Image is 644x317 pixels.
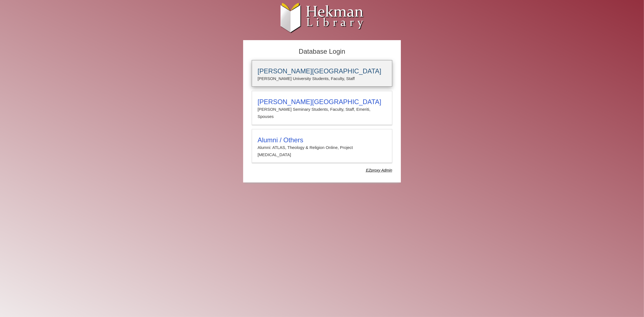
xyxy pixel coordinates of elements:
p: Alumni: ATLAS, Theology & Religion Online, Project [MEDICAL_DATA] [258,144,386,159]
a: [PERSON_NAME][GEOGRAPHIC_DATA][PERSON_NAME] University Students, Faculty, Staff [252,60,392,87]
h2: Database Login [249,46,395,57]
h3: [PERSON_NAME][GEOGRAPHIC_DATA] [258,67,386,75]
h3: Alumni / Others [258,136,386,144]
p: [PERSON_NAME] Seminary Students, Faculty, Staff, Emeriti, Spouses [258,106,386,120]
a: [PERSON_NAME][GEOGRAPHIC_DATA][PERSON_NAME] Seminary Students, Faculty, Staff, Emeriti, Spouses [252,91,392,125]
dfn: Use Alumni login [366,168,392,172]
summary: Alumni / OthersAlumni: ATLAS, Theology & Religion Online, Project [MEDICAL_DATA] [258,136,386,159]
h3: [PERSON_NAME][GEOGRAPHIC_DATA] [258,98,386,106]
p: [PERSON_NAME] University Students, Faculty, Staff [258,75,386,82]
